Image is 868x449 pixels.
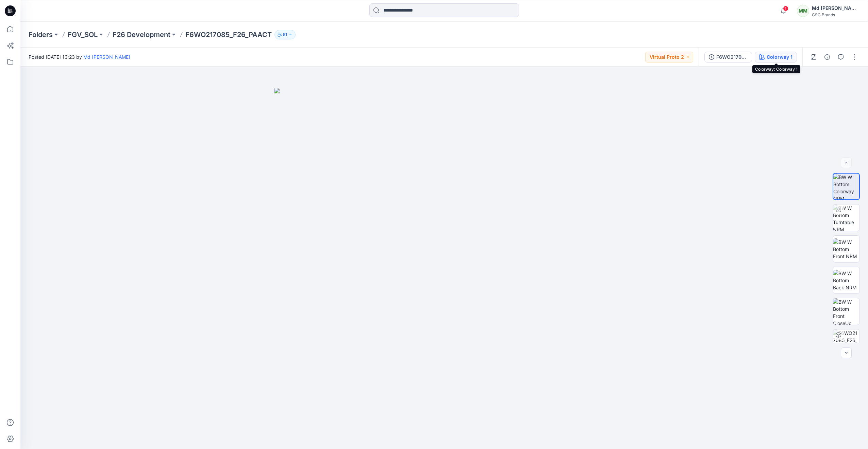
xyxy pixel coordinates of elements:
div: CSC Brands [812,12,859,17]
span: Posted [DATE] 13:23 by [29,53,130,60]
a: Folders [29,30,53,39]
button: Details [822,52,833,62]
button: Colorway 1 [755,52,797,62]
button: 51 [274,30,296,39]
img: F6WO217085_F26_PAACT_VP2 Colorway 1 [833,329,859,356]
img: BW W Bottom Front CloseUp NRM [833,298,859,325]
img: BW W Bottom Front NRM [833,238,859,260]
button: F6WO217085_F26_PAACT_VP2 [704,52,752,62]
div: MM [797,5,809,17]
a: Md [PERSON_NAME] [83,54,130,60]
img: BW W Bottom Turntable NRM [833,204,859,231]
a: F26 Development [113,30,170,39]
a: FGV_SOL [68,30,98,39]
img: BW W Bottom Colorway NRM [833,174,859,199]
div: F6WO217085_F26_PAACT_VP2 [716,53,748,61]
img: BW W Bottom Back NRM [833,270,859,291]
p: 51 [283,31,287,38]
span: 1 [783,6,788,11]
img: eyJhbGciOiJIUzI1NiIsImtpZCI6IjAiLCJzbHQiOiJzZXMiLCJ0eXAiOiJKV1QifQ.eyJkYXRhIjp7InR5cGUiOiJzdG9yYW... [274,88,614,449]
div: Md [PERSON_NAME] [812,4,859,12]
p: F6WO217085_F26_PAACT [185,30,272,39]
div: Colorway 1 [767,53,792,61]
